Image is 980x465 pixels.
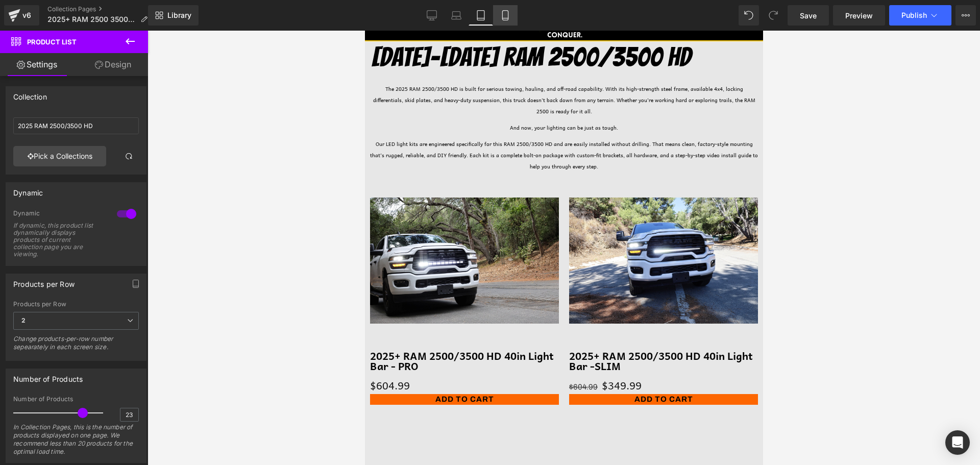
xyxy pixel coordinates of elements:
[21,316,26,324] b: 2
[13,183,43,197] div: Dynamic
[13,222,105,258] div: If dynamic, this product list dynamically displays products of current collection page you are vi...
[5,349,45,361] span: $604.99
[27,38,77,46] span: Product List
[493,5,518,26] a: Mobile
[269,364,328,373] span: Add To cart
[945,430,970,455] div: Open Intercom Messenger
[4,5,39,26] a: v6
[20,9,33,22] div: v6
[5,91,393,103] p: And now, your lighting can be just as tough.
[5,320,194,346] a: 2025+ RAM 2500/3500 HD 40in Light Bar - PRO
[70,364,129,373] span: Add To cart
[13,335,139,358] div: Change products-per-row number sepearately in each screen size.
[13,209,107,220] div: Dynamic
[13,274,75,288] div: Products per Row
[204,167,393,293] img: 2025+ RAM 2500/3500 HD 40in Light Bar -SLIM
[167,11,191,20] span: Library
[13,369,83,383] div: Number of Products
[204,320,393,346] a: 2025+ RAM 2500/3500 HD 40in Light Bar -SLIM
[5,108,393,141] p: Our LED light kits are engineered specifically for this RAM 2500/3500 HD and are easily installed...
[6,11,398,42] h1: [DATE]-[DATE] RAM 2500/3500 HD
[889,5,951,26] button: Publish
[13,146,106,166] a: Pick a Collections
[13,423,139,462] div: In Collection Pages, this is the number of products displayed on one page. We recommend less than...
[47,15,136,23] span: 2025+ RAM 2500 3500 HD
[13,87,47,101] div: Collection
[5,363,194,374] button: Add To cart
[800,10,817,21] span: Save
[469,5,493,26] a: Tablet
[420,5,444,26] a: Desktop
[833,5,885,26] a: Preview
[955,5,976,26] button: More
[13,301,139,308] div: Products per Row
[739,5,759,26] button: Undo
[148,5,199,26] a: New Library
[76,53,150,76] a: Design
[763,5,783,26] button: Redo
[845,10,873,21] span: Preview
[204,363,393,374] button: Add To cart
[5,167,194,293] img: 2025+ RAM 2500/3500 HD 40in Light Bar - PRO
[47,5,156,13] a: Collection Pages
[5,53,393,86] p: The 2025 RAM 2500/3500 HD is built for serious towing, hauling, and off-road capability. With its...
[204,352,233,360] span: $604.99
[444,5,469,26] a: Laptop
[237,349,277,361] span: $349.99
[901,11,927,19] span: Publish
[13,396,139,403] div: Number of Products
